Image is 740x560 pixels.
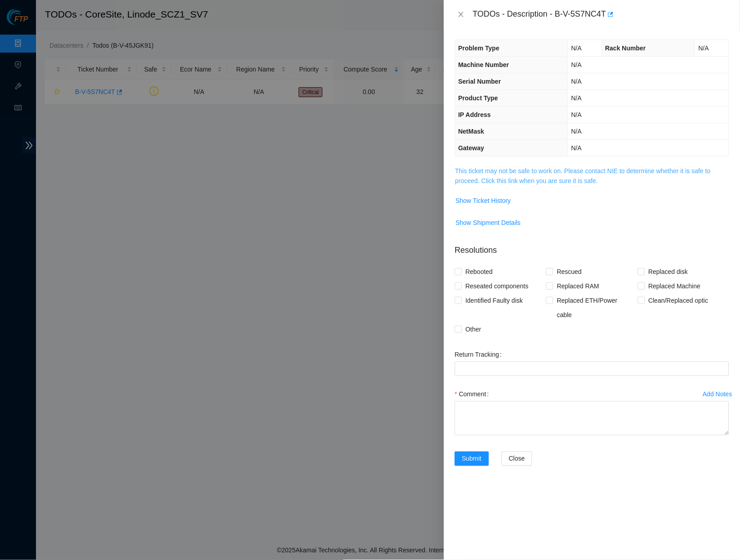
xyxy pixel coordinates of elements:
[509,454,525,464] span: Close
[455,193,511,208] button: Show Ticket History
[571,61,582,68] span: N/A
[605,45,646,52] span: Rack Number
[455,215,521,230] button: Show Shipment Details
[502,452,532,466] button: Close
[458,128,484,135] span: NetMask
[458,45,500,52] span: Problem Type
[473,7,729,22] div: TODOs - Description - B-V-5S7NC4T
[571,78,582,85] span: N/A
[455,452,489,466] button: Submit
[455,237,729,256] p: Resolutions
[462,454,482,464] span: Submit
[455,347,506,362] label: Return Tracking
[645,293,712,308] span: Clean/Replaced optic
[462,322,485,336] span: Other
[458,61,509,68] span: Machine Number
[458,111,491,118] span: IP Address
[699,45,709,52] span: N/A
[455,167,711,184] a: This ticket may not be safe to work on. Please contact NIE to determine whether it is safe to pro...
[456,196,511,206] span: Show Ticket History
[458,94,498,102] span: Product Type
[645,279,704,293] span: Replaced Machine
[458,78,501,85] span: Serial Number
[462,279,532,293] span: Reseated components
[571,144,582,152] span: N/A
[462,264,497,279] span: Rebooted
[645,264,692,279] span: Replaced disk
[571,94,582,102] span: N/A
[462,293,527,308] span: Identified Faulty disk
[571,45,582,52] span: N/A
[456,218,521,228] span: Show Shipment Details
[455,401,729,435] textarea: Comment
[455,10,467,19] button: Close
[455,387,493,401] label: Comment
[458,144,484,152] span: Gateway
[455,362,729,376] input: Return Tracking
[571,128,582,135] span: N/A
[571,111,582,118] span: N/A
[457,11,465,18] span: close
[553,264,585,279] span: Rescued
[553,293,637,322] span: Replaced ETH/Power cable
[703,387,733,401] button: Add Notes
[553,279,603,293] span: Replaced RAM
[703,391,732,397] div: Add Notes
